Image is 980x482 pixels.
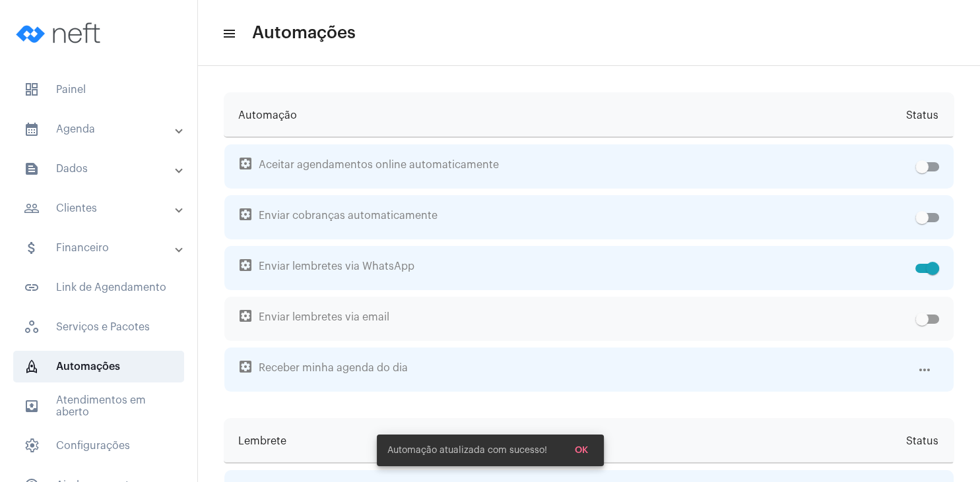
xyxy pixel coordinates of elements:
[24,82,40,98] span: sidenav icon
[24,398,40,414] mat-icon: sidenav icon
[8,232,197,264] mat-expansion-panel-header: sidenav iconFinanceiro
[917,362,932,378] mat-icon: more_horiz
[24,161,176,177] mat-panel-title: Dados
[238,257,253,273] mat-icon: settings_applications
[239,144,910,189] span: Aceitar agendamentos online automaticamente
[24,161,40,177] mat-icon: sidenav icon
[8,153,197,185] mat-expansion-panel-header: sidenav iconDados
[387,444,547,457] span: Automação atualizada com sucesso!
[24,359,40,375] span: sidenav icon
[13,74,184,105] span: Painel
[24,280,40,295] mat-icon: sidenav icon
[238,359,253,375] mat-icon: settings_applications
[238,156,253,171] mat-icon: settings_applications
[24,319,40,335] span: sidenav icon
[24,121,40,137] mat-icon: sidenav icon
[906,419,938,464] span: Status
[24,240,176,256] mat-panel-title: Financeiro
[564,438,599,462] button: OK
[13,390,184,422] span: Atendimentos em aberto
[13,311,184,343] span: Serviços e Pacotes
[238,206,253,222] mat-icon: settings_applications
[13,272,184,303] span: Link de Agendamento
[222,26,235,42] mat-icon: sidenav icon
[238,93,297,138] span: Automação
[239,297,910,341] span: Enviar lembretes via email
[11,7,110,59] img: logo-neft-novo-2.png
[238,419,286,464] span: Lembrete
[906,93,938,138] span: Status
[239,246,910,290] span: Enviar lembretes via WhatsApp
[575,446,588,455] span: OK
[13,351,184,382] span: Automações
[238,308,253,324] mat-icon: settings_applications
[24,121,176,137] mat-panel-title: Agenda
[24,438,40,454] span: sidenav icon
[252,22,356,44] span: Automações
[13,430,184,462] span: Configurações
[24,200,176,216] mat-panel-title: Clientes
[24,200,40,216] mat-icon: sidenav icon
[8,113,197,145] mat-expansion-panel-header: sidenav iconAgenda
[239,195,910,239] span: Enviar cobranças automaticamente
[239,347,911,392] span: Receber minha agenda do dia
[24,240,40,256] mat-icon: sidenav icon
[8,193,197,224] mat-expansion-panel-header: sidenav iconClientes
